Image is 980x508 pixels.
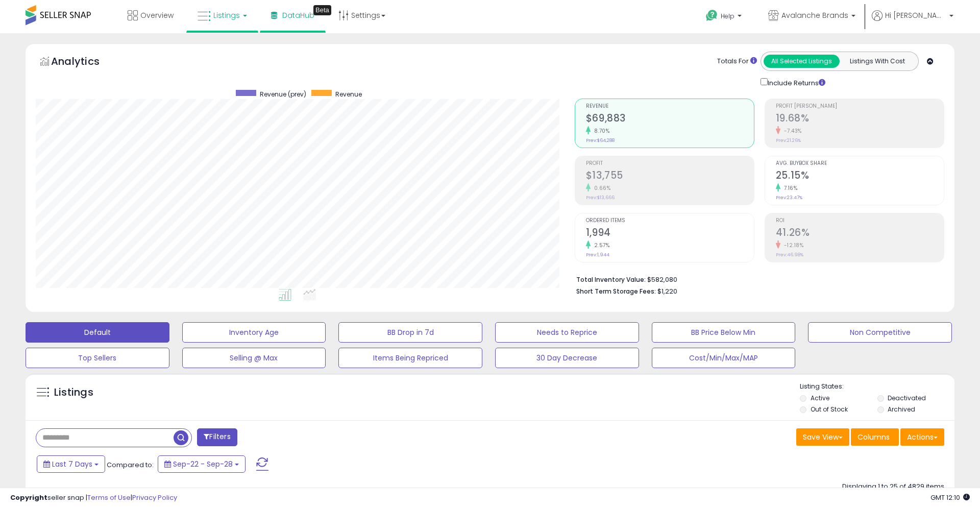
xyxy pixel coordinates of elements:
[54,385,93,400] h5: Listings
[10,493,177,503] div: seller snap | |
[776,218,944,224] span: ROI
[107,460,154,470] span: Compared to:
[776,161,944,166] span: Avg. Buybox Share
[335,90,362,99] span: Revenue
[796,428,849,446] button: Save View
[776,170,944,183] h2: 25.15%
[657,286,677,296] span: $1,220
[698,2,752,33] a: Help
[900,428,944,446] button: Actions
[586,195,615,201] small: Prev: $13,666
[586,104,754,109] span: Revenue
[857,432,890,442] span: Columns
[586,137,615,143] small: Prev: $64,288
[586,218,754,224] span: Ordered Items
[10,493,47,502] strong: Copyright
[576,287,656,296] b: Short Term Storage Fees:
[132,493,177,502] a: Privacy Policy
[338,348,482,368] button: Items Being Repriced
[842,482,944,492] div: Displaying 1 to 25 of 4829 items
[173,459,233,469] span: Sep-22 - Sep-28
[182,322,326,343] button: Inventory Age
[652,348,796,368] button: Cost/Min/Max/MAP
[776,195,802,201] small: Prev: 23.47%
[313,5,331,15] div: Tooltip anchor
[182,348,326,368] button: Selling @ Max
[839,55,915,68] button: Listings With Cost
[764,55,840,68] button: All Selected Listings
[872,10,953,33] a: Hi [PERSON_NAME]
[495,322,639,343] button: Needs to Reprice
[591,184,611,192] small: 0.66%
[721,12,734,20] span: Help
[811,394,829,402] label: Active
[87,493,131,502] a: Terms of Use
[781,10,848,20] span: Avalanche Brands
[811,405,848,414] label: Out of Stock
[888,405,915,414] label: Archived
[586,161,754,166] span: Profit
[260,90,306,99] span: Revenue (prev)
[51,54,119,71] h5: Analytics
[140,10,174,20] span: Overview
[705,9,718,22] i: Get Help
[776,112,944,126] h2: 19.68%
[26,322,169,343] button: Default
[591,241,610,249] small: 2.57%
[930,493,970,502] span: 2025-10-6 12:10 GMT
[586,170,754,183] h2: $13,755
[717,57,757,66] div: Totals For
[52,459,92,469] span: Last 7 Days
[851,428,899,446] button: Columns
[780,241,804,249] small: -12.18%
[885,10,946,20] span: Hi [PERSON_NAME]
[282,10,314,20] span: DataHub
[586,252,609,258] small: Prev: 1,944
[888,394,926,402] label: Deactivated
[26,348,169,368] button: Top Sellers
[776,137,801,143] small: Prev: 21.26%
[213,10,240,20] span: Listings
[652,322,796,343] button: BB Price Below Min
[808,322,952,343] button: Non Competitive
[37,455,105,473] button: Last 7 Days
[576,273,937,285] li: $582,080
[780,127,802,135] small: -7.43%
[776,252,803,258] small: Prev: 46.98%
[776,227,944,240] h2: 41.26%
[338,322,482,343] button: BB Drop in 7d
[591,127,610,135] small: 8.70%
[158,455,246,473] button: Sep-22 - Sep-28
[586,227,754,240] h2: 1,994
[576,275,646,284] b: Total Inventory Value:
[776,104,944,109] span: Profit [PERSON_NAME]
[586,112,754,126] h2: $69,883
[495,348,639,368] button: 30 Day Decrease
[800,382,954,392] p: Listing States:
[780,184,798,192] small: 7.16%
[197,428,237,446] button: Filters
[753,76,837,88] div: Include Returns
